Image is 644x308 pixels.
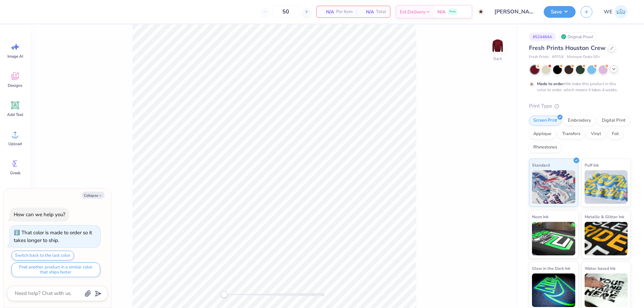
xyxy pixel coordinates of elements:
[8,83,22,88] span: Designs
[376,8,386,15] span: Total
[585,170,628,204] img: Puff Ink
[529,33,556,41] div: # 524484A
[361,8,374,15] span: N/A
[558,129,585,139] div: Transfers
[321,8,334,15] span: N/A
[7,54,23,59] span: Image AI
[601,5,631,18] a: WE
[532,170,575,204] img: Standard
[585,273,628,307] img: Water based Ink
[449,9,456,14] span: Free
[273,6,299,18] input: – –
[221,291,227,298] div: Accessibility label
[532,162,550,169] span: Standard
[567,54,600,60] span: Minimum Order: 50 +
[532,222,575,255] img: Neon Ink
[8,141,22,146] span: Upload
[489,5,539,18] input: Untitled Design
[529,54,549,60] span: Fresh Prints
[336,8,353,15] span: Per Item
[604,8,612,16] span: WE
[491,39,504,52] img: Back
[529,116,561,126] div: Screen Print
[529,44,605,52] span: Fresh Prints Houston Crew
[14,229,92,244] div: That color is made to order so it takes longer to ship.
[529,129,556,139] div: Applique
[585,162,599,169] span: Puff Ink
[587,129,605,139] div: Vinyl
[559,33,597,41] div: Original Proof
[614,5,628,18] img: Werrine Empeynado
[11,262,100,277] button: Find another product in a similar color that ships faster
[537,81,565,86] strong: Made to order:
[532,213,548,220] span: Neon Ink
[532,265,570,272] span: Glow in the Dark Ink
[529,102,631,110] div: Print Type
[493,56,502,62] div: Back
[82,192,104,199] button: Collapse
[537,81,620,93] div: We make this product in this color to order, which means it takes 4 weeks.
[563,116,595,126] div: Embroidery
[532,273,575,307] img: Glow in the Dark Ink
[10,170,20,176] span: Greek
[544,6,576,18] button: Save
[437,8,445,15] span: N/A
[14,211,65,218] div: How can we help you?
[400,8,425,15] span: Est. Delivery
[597,116,630,126] div: Digital Print
[585,222,628,255] img: Metallic & Glitter Ink
[11,251,74,260] button: Switch back to the last color
[585,265,615,272] span: Water based Ink
[585,213,624,220] span: Metallic & Glitter Ink
[607,129,623,139] div: Foil
[7,112,23,117] span: Add Text
[529,142,561,152] div: Rhinestones
[552,54,563,60] span: # FP18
